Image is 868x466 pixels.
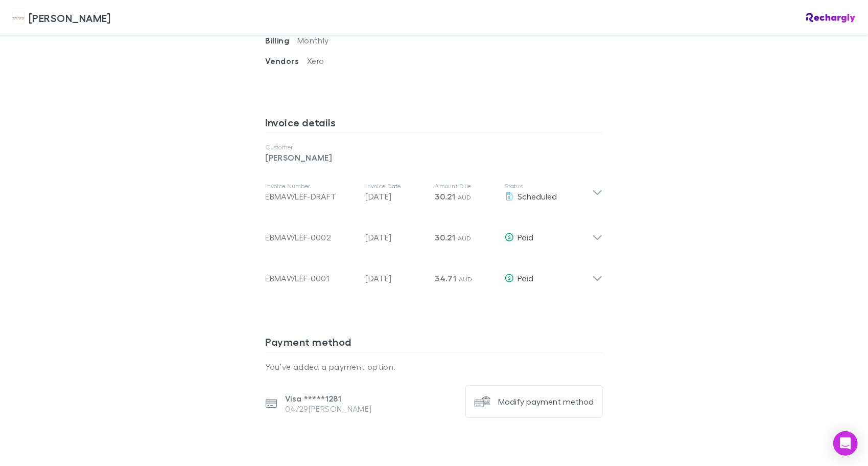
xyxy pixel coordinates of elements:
[505,182,592,190] p: Status
[257,172,611,213] div: Invoice NumberEBMAWLEF-DRAFTInvoice Date[DATE]Amount Due30.21 AUDStatusScheduled
[833,431,858,456] div: Open Intercom Messenger
[266,116,603,132] h3: Invoice details
[435,191,456,202] span: 30.21
[806,13,856,23] img: Rechargly Logo
[518,273,534,283] span: Paid
[366,182,427,190] p: Invoice Date
[366,190,427,203] p: [DATE]
[474,393,490,410] img: Modify payment method's Logo
[266,56,308,66] span: Vendors
[12,12,25,24] img: Hales Douglass's Logo
[518,191,557,201] span: Scheduled
[307,56,324,65] span: Xero
[285,404,372,414] p: 04/29 [PERSON_NAME]
[266,231,358,243] div: EBMAWLEF-0002
[297,35,329,45] span: Monthly
[257,213,611,254] div: EBMAWLEF-0002[DATE]30.21 AUDPaid
[518,232,534,242] span: Paid
[266,35,298,46] span: Billing
[366,231,427,243] p: [DATE]
[266,190,358,203] div: EBMAWLEF-DRAFT
[266,182,358,190] p: Invoice Number
[366,272,427,284] p: [DATE]
[266,143,603,151] p: Customer
[266,336,603,352] h3: Payment method
[29,10,111,26] span: [PERSON_NAME]
[465,385,603,418] button: Modify payment method
[435,182,497,190] p: Amount Due
[459,275,473,283] span: AUD
[266,361,603,373] p: You’ve added a payment option.
[435,232,456,242] span: 30.21
[257,254,611,295] div: EBMAWLEF-0001[DATE]34.71 AUDPaid
[458,193,472,201] span: AUD
[266,272,358,284] div: EBMAWLEF-0001
[458,234,472,242] span: AUD
[499,396,594,407] div: Modify payment method
[435,273,457,283] span: 34.71
[266,151,603,164] p: [PERSON_NAME]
